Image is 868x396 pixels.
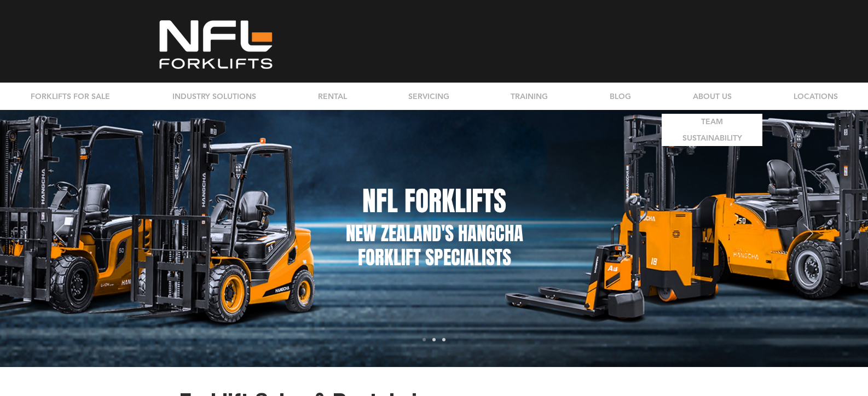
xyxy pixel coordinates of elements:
[432,338,436,341] a: Slide 2
[287,83,377,110] a: RENTAL
[403,83,455,110] p: SERVICING
[423,338,426,341] a: Slide 1
[604,83,636,110] p: BLOG
[679,130,746,146] p: SUSTAINABILITY
[662,114,762,130] a: TEAM
[167,83,262,110] p: INDUSTRY SOLUTIONS
[377,83,479,110] a: SERVICING
[788,83,843,110] p: LOCATIONS
[505,83,553,110] p: TRAINING
[662,83,762,110] div: ABOUT US
[687,83,737,110] p: ABOUT US
[55,224,65,244] button: Previous
[25,83,115,110] p: FORKLIFTS FOR SALE
[313,83,352,110] p: RENTAL
[362,181,506,221] span: NFL FORKLIFTS
[697,114,727,130] p: TEAM
[141,83,287,110] a: INDUSTRY SOLUTIONS
[662,130,762,146] a: SUSTAINABILITY
[346,219,523,272] span: NEW ZEALAND'S HANGCHA FORKLIFT SPECIALISTS
[578,83,662,110] a: BLOG
[442,338,445,341] a: Slide 3
[419,338,449,341] nav: Slides
[762,83,868,110] div: LOCATIONS
[479,83,578,110] a: TRAINING
[153,18,279,71] img: NFL White_LG clearcut.png
[803,224,813,244] button: Next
